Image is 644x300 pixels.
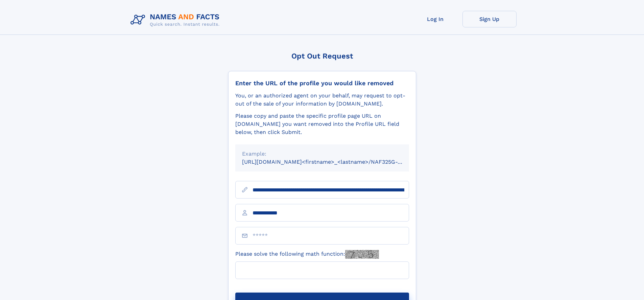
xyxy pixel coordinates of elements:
div: Opt Out Request [228,52,416,60]
img: Logo Names and Facts [128,11,225,29]
div: Enter the URL of the profile you would like removed [235,79,409,87]
div: Please copy and paste the specific profile page URL on [DOMAIN_NAME] you want removed into the Pr... [235,112,409,136]
small: [URL][DOMAIN_NAME]<firstname>_<lastname>/NAF325G-xxxxxxxx [242,159,422,165]
div: Example: [242,150,402,158]
label: Please solve the following math function: [235,250,379,259]
a: Log In [408,11,462,27]
a: Sign Up [462,11,517,27]
div: You, or an authorized agent on your behalf, may request to opt-out of the sale of your informatio... [235,92,409,108]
